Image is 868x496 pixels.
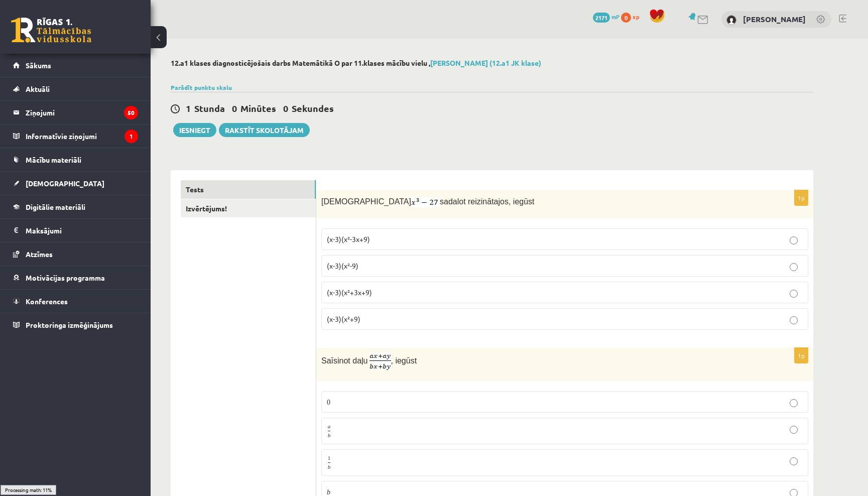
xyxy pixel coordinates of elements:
span: [DEMOGRAPHIC_DATA] [26,179,104,188]
p: 1p [794,190,808,206]
span: b [328,432,331,439]
legend: Informatīvie ziņojumi [26,125,138,148]
input: 0 [790,399,798,407]
span: 0 [283,102,288,114]
span: Atzīmes [26,250,53,259]
a: Maksājumi [13,219,138,242]
span: 2171 [593,13,610,23]
span: 0 [621,13,631,23]
a: Rīgas 1. Tālmācības vidusskola [11,18,91,43]
a: Aktuāli [13,77,138,100]
a: Sākums [13,54,138,77]
span: (x-3)(x²-9) [327,261,358,270]
span: Sākums [26,61,51,70]
span: Mācību materiāli [26,155,81,164]
span: mP [611,13,619,21]
button: Iesniegt [173,123,216,137]
a: Tests [181,180,316,199]
i: 1 [125,130,138,143]
a: [PERSON_NAME] (12.a1 JK klase) [430,58,541,67]
a: Ziņojumi50 [13,101,138,124]
img: ywA5tSdr+AAAAAASUVORK5CYII= [411,197,440,207]
legend: Maksājumi [26,219,138,242]
a: [PERSON_NAME] [743,14,806,24]
a: Rakstīt skolotājam [219,123,310,137]
a: Informatīvie ziņojumi1 [13,125,138,148]
a: 0 xp [621,13,644,21]
span: Konferences [26,297,68,306]
span: Proktoringa izmēģinājums [26,320,113,329]
a: 2171 mP [593,13,619,21]
span: 0 [327,399,330,407]
a: Mācību materiāli [13,148,138,171]
span: Digitālie materiāli [26,202,85,211]
span: (x-3)(x²+9) [327,314,360,323]
i: 50 [124,106,138,119]
span: , iegūst [391,356,417,365]
img: tvy9UEYL63h+pJRFrWuNEkbU6n7vZylVfIgU0P6VKr1QblepfgMCHwBApWFECwAAAABJRU5ErkJggg== [369,353,391,370]
span: b [328,464,331,470]
a: Izvērtējums! [181,199,316,218]
input: (x-3)(x²-3x+9) [790,236,798,244]
a: Konferences [13,290,138,313]
span: sadalot reizinātajos, iegūst [440,197,535,206]
img: Milāna Kļaviņa [726,15,736,25]
span: 0 [232,102,237,114]
input: ab [790,426,798,434]
input: (x-3)(x²-9) [790,263,798,271]
span: Minūtes [240,102,276,114]
span: (x-3)(x²-3x+9) [327,234,370,243]
a: [DEMOGRAPHIC_DATA] [13,172,138,195]
input: (x-3)(x²+9) [790,316,798,324]
span: Aktuāli [26,84,50,93]
span: [DEMOGRAPHIC_DATA] [321,197,411,206]
span: Stunda [194,102,225,114]
legend: Ziņojumi [26,101,138,124]
a: Parādīt punktu skalu [171,83,232,91]
a: Digitālie materiāli [13,195,138,218]
p: 1p [794,347,808,363]
input: 1b [790,457,798,465]
span: Saīsinot daļu [321,356,368,365]
span: 1 [186,102,191,114]
span: xp [633,13,639,21]
a: Atzīmes [13,242,138,266]
div: Processing math: 11% [1,485,56,495]
h2: 12.a1 klases diagnosticējošais darbs Matemātikā O par 11.klases mācību vielu , [171,59,813,67]
span: Motivācijas programma [26,273,105,282]
span: Sekundes [292,102,334,114]
a: Motivācijas programma [13,266,138,289]
a: Proktoringa izmēģinājums [13,313,138,336]
span: (x-3)(x²+3x+9) [327,288,372,297]
input: (x-3)(x²+3x+9) [790,290,798,298]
